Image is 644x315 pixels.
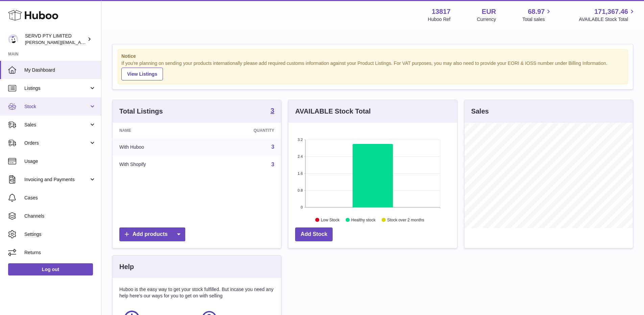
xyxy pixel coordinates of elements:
[119,107,163,116] h3: Total Listings
[522,16,552,23] span: Total sales
[24,231,96,238] span: Settings
[24,249,96,256] span: Returns
[271,162,274,167] a: 3
[25,40,136,45] span: [PERSON_NAME][EMAIL_ADDRESS][DOMAIN_NAME]
[24,213,96,219] span: Channels
[8,263,93,275] a: Log out
[24,85,89,92] span: Listings
[579,16,636,23] span: AVAILABLE Stock Total
[295,107,371,116] h3: AVAILABLE Stock Total
[594,7,628,16] span: 171,367.46
[351,217,376,222] text: Healthy stock
[8,34,18,44] img: greg@servdcards.com
[271,144,274,150] a: 3
[477,16,496,23] div: Currency
[298,138,303,142] text: 3.2
[301,205,303,209] text: 0
[204,123,281,138] th: Quantity
[113,123,204,138] th: Name
[270,107,274,115] a: 3
[121,53,624,59] strong: Notice
[24,176,89,183] span: Invoicing and Payments
[387,217,424,222] text: Stock over 2 months
[298,154,303,159] text: 2.4
[270,107,274,114] strong: 3
[24,103,89,110] span: Stock
[295,227,333,241] a: Add Stock
[121,68,163,80] a: View Listings
[25,33,86,46] div: SERVD PTY LIMITED
[24,122,89,128] span: Sales
[298,171,303,175] text: 1.6
[482,7,496,16] strong: EUR
[471,107,489,116] h3: Sales
[119,227,185,241] a: Add products
[119,286,274,299] p: Huboo is the easy way to get your stock fulfilled. But incase you need any help here's our ways f...
[432,7,451,16] strong: 13817
[24,195,96,201] span: Cases
[121,60,624,80] div: If you're planning on sending your products internationally please add required customs informati...
[113,138,204,156] td: With Huboo
[24,140,89,146] span: Orders
[113,156,204,173] td: With Shopify
[428,16,451,23] div: Huboo Ref
[24,67,96,73] span: My Dashboard
[522,7,552,23] a: 68.97 Total sales
[24,158,96,165] span: Usage
[528,7,545,16] span: 68.97
[321,217,340,222] text: Low Stock
[579,7,636,23] a: 171,367.46 AVAILABLE Stock Total
[298,188,303,192] text: 0.8
[119,262,134,271] h3: Help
